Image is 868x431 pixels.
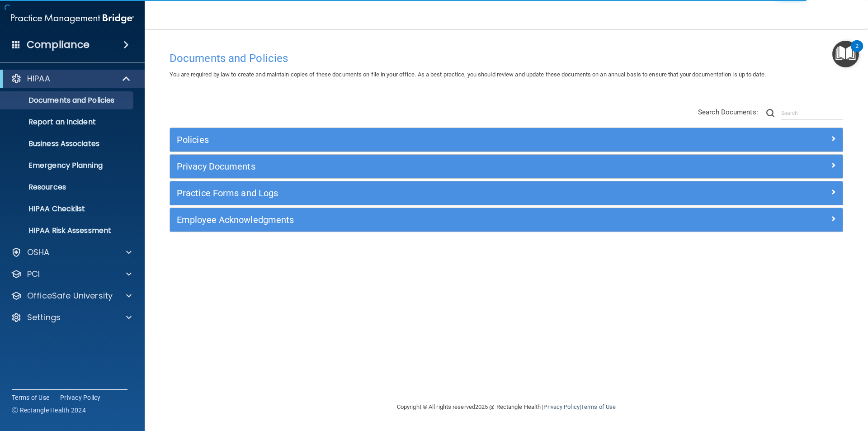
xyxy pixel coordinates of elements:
[170,71,766,78] span: You are required by law to create and maintain copies of these documents on file in your office. ...
[11,247,132,258] a: OSHA
[177,213,836,227] a: Employee Acknowledgments
[170,52,843,64] h4: Documents and Policies
[543,403,579,410] a: Privacy Policy
[6,226,129,235] p: HIPAA Risk Assessment
[12,393,49,402] a: Terms of Use
[27,269,40,279] p: PCI
[177,188,668,198] h5: Practice Forms and Logs
[177,186,836,200] a: Practice Forms and Logs
[6,118,129,127] p: Report an Incident
[698,108,758,116] span: Search Documents:
[27,290,113,301] p: OfficeSafe University
[12,406,86,415] span: Ⓒ Rectangle Health 2024
[11,9,134,28] img: PMB logo
[11,73,131,84] a: HIPAA
[11,312,132,323] a: Settings
[341,393,671,422] div: Copyright © All rights reserved 2025 @ Rectangle Health | |
[27,38,90,51] h4: Compliance
[27,312,61,323] p: Settings
[855,46,859,58] div: 2
[60,393,101,402] a: Privacy Policy
[766,109,774,117] img: ic-search.3b580494.png
[6,96,129,105] p: Documents and Policies
[177,133,836,147] a: Policies
[6,139,129,148] p: Business Associates
[11,290,132,301] a: OfficeSafe University
[781,106,843,120] input: Search
[27,247,50,258] p: OSHA
[6,183,129,192] p: Resources
[832,41,859,67] button: Open Resource Center, 2 new notifications
[11,269,132,279] a: PCI
[177,159,836,174] a: Privacy Documents
[6,204,129,213] p: HIPAA Checklist
[177,135,668,145] h5: Policies
[177,161,668,171] h5: Privacy Documents
[27,73,50,84] p: HIPAA
[581,403,616,410] a: Terms of Use
[177,215,668,225] h5: Employee Acknowledgments
[6,161,129,170] p: Emergency Planning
